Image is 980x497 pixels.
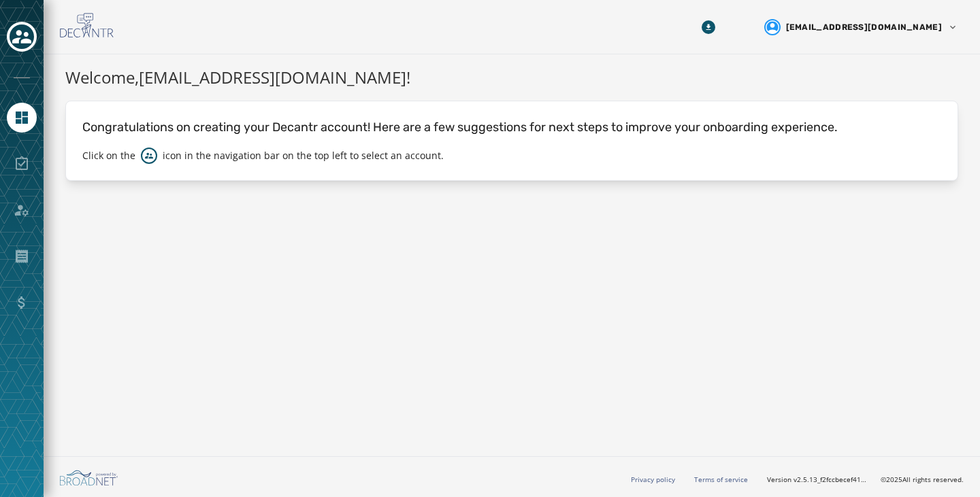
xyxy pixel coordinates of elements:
[696,15,721,39] button: Download Menu
[163,149,444,162] p: icon in the navigation bar on the top left to select an account.
[694,475,748,484] a: Terms of service
[767,475,870,485] span: Version
[82,118,941,137] p: Congratulations on creating your Decantr account! Here are a few suggestions for next steps to im...
[881,475,964,484] span: © 2025 All rights reserved.
[759,14,964,41] button: User settings
[7,22,37,52] button: Toggle account select drawer
[82,149,135,162] p: Click on the
[794,475,870,485] span: v2.5.13_f2fccbecef41a56588405520c543f5f958952a99
[786,22,942,33] span: [EMAIL_ADDRESS][DOMAIN_NAME]
[631,475,675,484] a: Privacy policy
[7,103,37,133] a: Navigate to Home
[65,65,958,90] h1: Welcome, [EMAIL_ADDRESS][DOMAIN_NAME] !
